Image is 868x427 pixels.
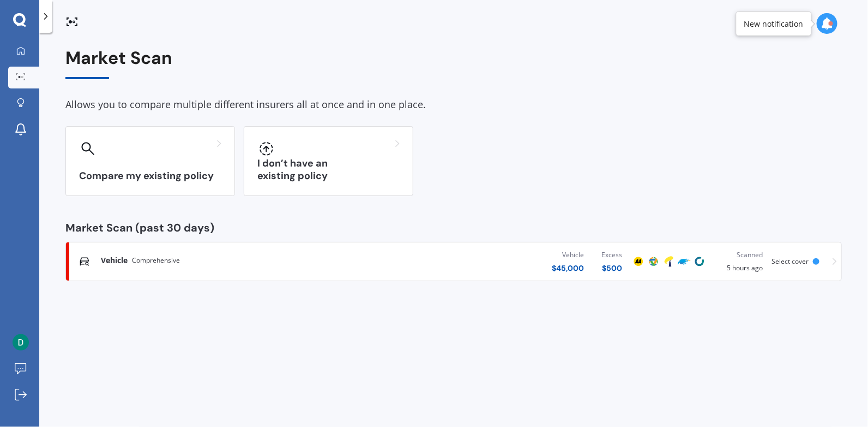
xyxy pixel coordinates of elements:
div: Vehicle [552,250,584,260]
img: AA [632,255,645,268]
div: Excess [601,250,622,260]
div: Scanned [716,250,763,260]
div: 5 hours ago [716,250,763,274]
img: ACg8ocJjMofOoN-wPwWBporZdbrQvk2Im0kYjTFPFuasYcrpwhFpzA=s96-c [13,334,29,351]
h3: Compare my existing policy [79,170,221,182]
h3: I don’t have an existing policy [257,157,400,182]
img: Cove [693,255,706,268]
div: Market Scan (past 30 days) [65,222,842,233]
img: Tower [662,255,676,268]
span: Comprehensive [132,255,180,266]
div: New notification [744,18,804,29]
div: Market Scan [65,48,842,79]
span: Select cover [771,257,809,266]
img: Protecta [647,255,660,268]
div: Allows you to compare multiple different insurers all at once and in one place. [65,97,842,113]
img: Trade Me Insurance [678,255,691,268]
span: Vehicle [101,255,128,266]
a: VehicleComprehensiveVehicle$45,000Excess$500AAProtectaTowerTrade Me InsuranceCoveScanned5 hours a... [65,242,842,281]
div: $ 500 [601,263,622,274]
div: $ 45,000 [552,263,584,274]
